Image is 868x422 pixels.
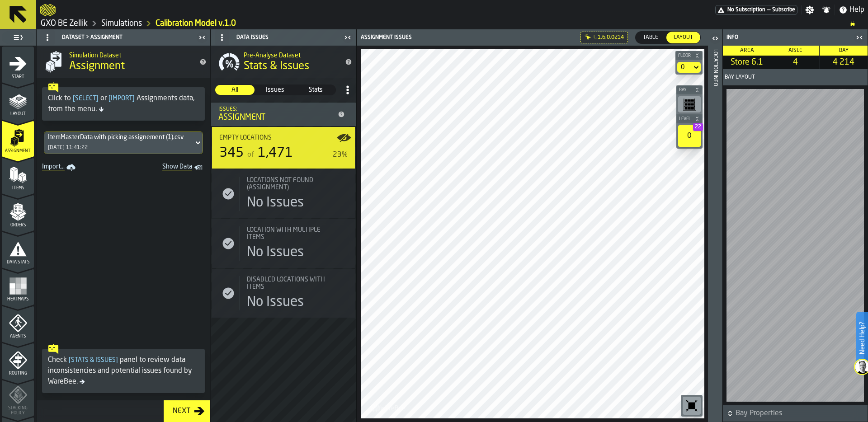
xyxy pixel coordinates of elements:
[67,357,120,363] span: Stats & Issues
[2,269,34,305] li: menu Heatmaps
[723,29,868,46] header: Info
[296,84,336,95] label: button-switch-multi-Stats
[677,117,693,122] span: Level
[219,134,272,141] span: Empty locations
[357,29,708,46] header: Assignment issues
[107,95,137,102] span: Import
[670,33,697,42] span: Layout
[69,59,125,74] span: Assignment
[723,405,868,422] button: button-
[212,219,355,268] div: stat-Location with multiple Items
[69,50,192,59] h2: Sub Title
[255,84,295,95] label: button-switch-multi-Issues
[40,18,864,29] nav: Breadcrumb
[709,31,722,47] label: button-toggle-Open
[38,161,81,174] a: link-to-/wh/i/5fa160b1-7992-442a-9057-4226e3d2ae6d/import/assignment/
[212,269,355,318] div: stat-Disabled locations with Items
[211,46,356,78] div: title-Stats & Issues
[40,2,56,18] a: logo-header
[715,5,797,15] a: link-to-/wh/i/5fa160b1-7992-442a-9057-4226e3d2ae6d/pricing/
[740,48,754,53] span: Area
[247,276,337,291] span: Disabled locations with Items
[297,85,335,94] span: Stats
[2,232,34,268] li: menu Data Stats
[835,5,868,15] label: button-toggle-Help
[215,85,255,95] div: thumb
[2,343,34,379] li: menu Routing
[244,59,309,74] span: Stats & Issues
[678,125,701,147] div: 0
[677,88,693,93] span: Bay
[164,400,210,422] button: button-Next
[247,177,337,191] span: Locations not found (Assignment)
[712,47,718,420] div: Location Info
[219,134,348,141] div: Title
[818,5,835,14] label: button-toggle-Notifications
[2,306,34,342] li: menu Agents
[37,46,210,78] div: title-Assignment
[681,395,703,417] div: button-toolbar-undefined
[247,226,348,241] div: Title
[219,145,244,161] div: 345
[247,244,304,261] div: No Issues
[108,95,111,102] span: [
[2,75,34,80] span: Start
[258,146,293,160] span: 1,471
[676,85,703,94] button: button-
[2,223,34,228] span: Orders
[677,62,701,73] div: DropdownMenuValue-default-floor
[101,19,142,28] a: link-to-/wh/i/5fa160b1-7992-442a-9057-4226e3d2ae6d
[212,127,355,169] div: stat-Empty locations
[666,31,701,44] label: button-switch-multi-Layout
[736,408,866,419] span: Bay Properties
[337,127,351,169] label: button-toggle-Show on Map
[247,177,337,191] div: Title
[2,149,34,154] span: Assignment
[218,113,334,122] div: Assignment
[132,95,135,102] span: ]
[71,95,100,102] span: Select
[802,5,818,14] label: button-toggle-Settings
[585,34,592,41] div: Hide filter
[127,161,208,174] a: toggle-dataset-table-Show Data
[215,84,255,95] label: button-switch-multi-All
[681,64,688,71] div: DropdownMenuValue-default-floor
[2,121,34,157] li: menu Assignment
[296,85,335,95] div: thumb
[2,84,34,120] li: menu Layout
[218,106,334,113] div: Issues:
[341,32,354,43] label: button-toggle-Close me
[725,57,769,67] span: Store 6.1
[216,85,254,94] span: All
[96,95,99,102] span: ]
[2,158,34,194] li: menu Items
[676,94,703,114] div: button-toolbar-undefined
[727,7,765,13] span: No Subscription
[675,51,703,60] button: button-
[48,145,88,151] div: [DATE] 11:41:22
[247,151,254,159] span: of
[2,112,34,117] span: Layout
[359,34,533,41] div: Assignment issues
[2,297,34,302] span: Heatmaps
[2,260,34,265] span: Data Stats
[594,35,597,40] div: L.
[38,30,196,45] div: Dataset > Assignment
[821,57,866,67] span: 4 214
[767,7,770,13] span: —
[676,123,703,149] div: button-toolbar-undefined
[693,123,703,131] span: 22
[212,169,355,218] div: stat-Locations not found (Assignment)
[247,276,337,291] div: Title
[48,134,190,141] div: DropdownMenuValue-a47d5f4a-2ef9-4b04-b92b-0d095340439a
[639,33,662,42] span: Table
[2,406,34,416] span: Stacking Policy
[247,276,348,291] div: Title
[676,114,703,123] button: button-
[196,32,208,43] label: button-toggle-Close me
[156,19,236,28] a: link-to-/wh/i/5fa160b1-7992-442a-9057-4226e3d2ae6d/simulations/2f44c98c-651a-434e-b71f-305f62cbbd73
[636,32,665,43] div: thumb
[73,95,75,102] span: [
[213,30,341,45] div: Data Issues
[48,93,199,115] div: Click to or Assignments data, from the menu.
